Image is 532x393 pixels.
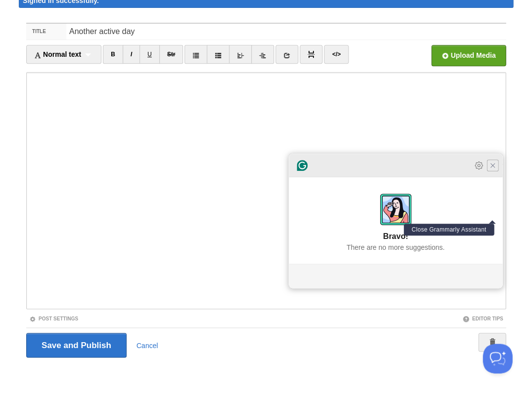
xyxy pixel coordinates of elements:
[167,51,176,58] del: Str
[26,24,66,39] label: Title
[159,45,183,64] a: Str
[123,45,140,64] a: I
[483,344,512,373] iframe: Help Scout Beacon - Open
[324,45,348,64] a: </>
[308,51,314,58] img: pagebreak-icon.png
[29,315,78,321] a: Post Settings
[139,45,160,64] a: U
[34,50,81,58] span: Normal text
[26,333,127,357] input: Save and Publish
[136,341,158,349] a: Cancel
[103,45,123,64] a: B
[462,315,503,321] a: Editor Tips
